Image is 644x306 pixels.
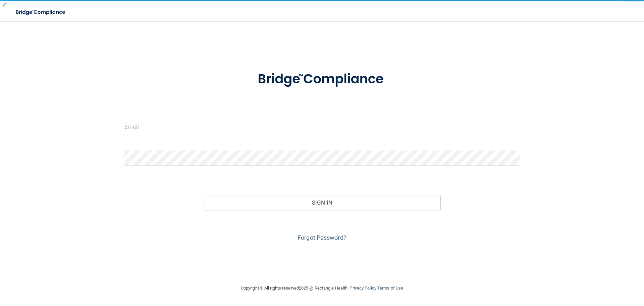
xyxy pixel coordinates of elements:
a: Terms of Use [377,286,403,291]
img: bridge_compliance_login_screen.278c3ca4.svg [10,5,72,19]
a: Forgot Password? [298,234,346,241]
img: bridge_compliance_login_screen.278c3ca4.svg [244,62,400,97]
button: Sign In [204,195,441,210]
input: Email [124,119,520,134]
div: Copyright © All rights reserved 2025 @ Rectangle Health | | [200,277,444,299]
a: Privacy Policy [350,286,376,291]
